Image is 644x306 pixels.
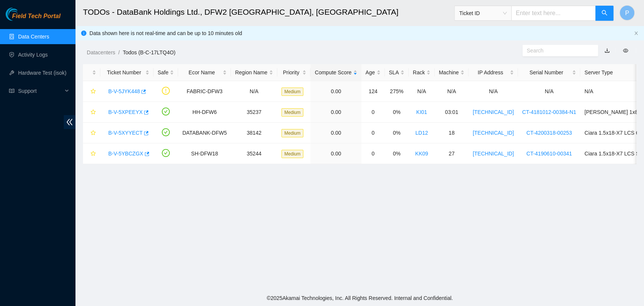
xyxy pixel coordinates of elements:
[459,8,507,19] span: Ticket ID
[162,108,170,115] span: check-circle
[385,123,409,143] td: 0%
[361,123,385,143] td: 0
[91,89,96,95] span: star
[595,6,613,21] button: search
[409,81,435,102] td: N/A
[511,6,596,21] input: Enter text here...
[123,49,175,55] a: Todos (B-C-17LTQ4O)
[162,149,170,157] span: check-circle
[162,87,170,95] span: exclamation-circle
[634,31,638,36] button: close
[469,81,518,102] td: N/A
[435,102,469,123] td: 03:01
[91,109,96,115] span: star
[310,123,361,143] td: 0.00
[118,49,120,55] span: /
[435,123,469,143] td: 18
[87,85,96,97] button: star
[231,81,277,102] td: N/A
[18,34,49,40] a: Data Centers
[281,108,304,117] span: Medium
[18,83,63,98] span: Support
[108,109,143,115] a: B-V-5XPEEYX
[178,81,231,102] td: FABRIC-DFW3
[12,13,60,20] span: Field Tech Portal
[416,109,427,115] a: KI01
[527,46,588,55] input: Search
[473,151,514,157] a: [TECHNICAL_ID]
[6,8,38,21] img: Akamai Technologies
[108,130,143,136] a: B-V-5XYYECT
[231,143,277,164] td: 35244
[473,130,514,136] a: [TECHNICAL_ID]
[415,130,428,136] a: LD12
[162,128,170,136] span: check-circle
[9,88,14,94] span: read
[634,31,638,35] span: close
[415,151,428,157] a: KK09
[385,102,409,123] td: 0%
[87,148,96,160] button: star
[310,102,361,123] td: 0.00
[281,129,304,137] span: Medium
[64,115,75,129] span: double-left
[108,88,140,94] a: B-V-5JYK448
[91,130,96,136] span: star
[601,10,607,17] span: search
[178,102,231,123] td: HH-DFW6
[281,150,304,158] span: Medium
[361,81,385,102] td: 124
[75,290,644,306] footer: © 2025 Akamai Technologies, Inc. All Rights Reserved. Internal and Confidential.
[87,49,115,55] a: Datacenters
[6,14,60,23] a: Akamai TechnologiesField Tech Portal
[526,130,572,136] a: CT-4200318-00253
[435,143,469,164] td: 27
[599,45,615,57] button: download
[623,48,628,53] span: eye
[87,127,96,139] button: star
[526,151,572,157] a: CT-4190610-00341
[522,109,576,115] a: CT-4181012-00384-N1
[310,143,361,164] td: 0.00
[625,8,629,18] span: P
[385,81,409,102] td: 275%
[18,70,66,76] a: Hardware Test (isok)
[361,143,385,164] td: 0
[361,102,385,123] td: 0
[91,151,96,157] span: star
[473,109,514,115] a: [TECHNICAL_ID]
[178,123,231,143] td: DATABANK-DFW5
[310,81,361,102] td: 0.00
[87,106,96,118] button: star
[435,81,469,102] td: N/A
[281,88,304,96] span: Medium
[18,52,48,58] a: Activity Logs
[231,102,277,123] td: 35237
[178,143,231,164] td: SH-DFW18
[518,81,580,102] td: N/A
[385,143,409,164] td: 0%
[619,5,635,20] button: P
[231,123,277,143] td: 38142
[108,151,143,157] a: B-V-5YBCZGX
